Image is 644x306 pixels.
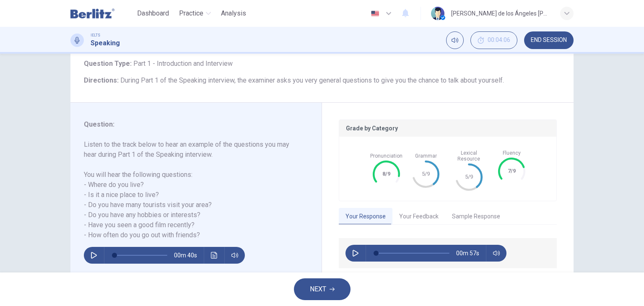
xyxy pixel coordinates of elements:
div: Mute [446,31,464,49]
span: Practice [179,8,203,18]
span: Grammar [415,153,437,159]
div: basic tabs example [339,208,557,226]
div: [PERSON_NAME] de los Ángeles [PERSON_NAME] [451,8,550,18]
span: 00m 40s [174,247,204,264]
span: Pronunciation [370,153,402,159]
h6: Listen to the track below to hear an example of the questions you may hear during Part 1 of the S... [84,140,298,240]
span: 00m 57s [456,245,486,262]
h6: Question Type : [84,59,560,69]
text: 8/9 [382,171,390,177]
p: Grade by Category [346,125,550,132]
a: Berlitz Latam logo [70,5,134,22]
img: Profile picture [431,7,444,20]
span: IELTS [91,32,100,38]
h1: Speaking [91,38,120,48]
button: END SESSION [524,31,574,49]
img: Berlitz Latam logo [70,5,114,22]
span: Fluency [503,150,521,156]
button: Practice [176,6,214,21]
div: Hide [470,31,517,49]
span: NEXT [310,283,326,295]
span: Lexical Resource [450,150,488,162]
span: Analysis [221,8,246,18]
h6: Directions : [84,75,560,86]
span: 00:04:06 [488,37,510,44]
span: Part 1 - Introduction and Interview [132,60,233,67]
button: NEXT [294,278,351,300]
button: 00:04:06 [470,31,517,49]
span: END SESSION [531,37,567,44]
button: Analysis [218,6,249,21]
img: en [370,10,380,17]
h6: Question : [84,119,298,130]
text: 7/9 [508,168,516,174]
button: Click to see the audio transcription [208,247,221,264]
text: 5/9 [465,174,473,180]
button: Your Response [339,208,392,226]
span: Dashboard [137,8,169,18]
button: Your Feedback [392,208,445,226]
button: Dashboard [134,6,172,21]
text: 5/9 [422,171,430,177]
span: During Part 1 of the Speaking interview, the examiner asks you very general questions to give you... [120,76,504,84]
button: Sample Response [445,208,507,226]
